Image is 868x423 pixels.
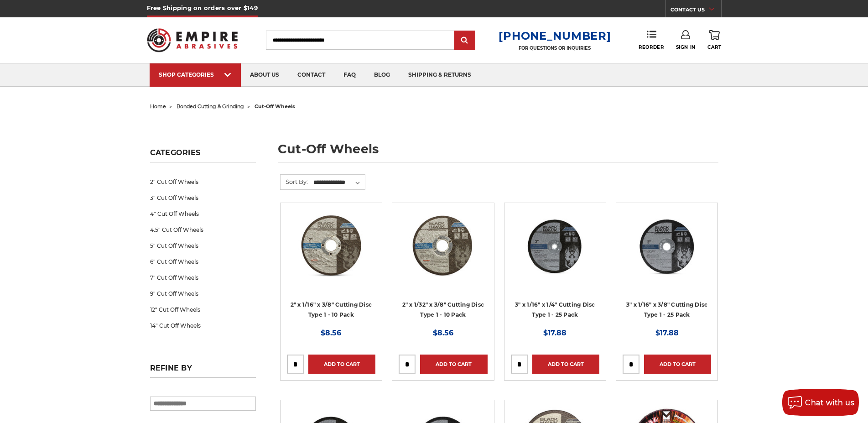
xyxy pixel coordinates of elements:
[782,389,859,416] button: Chat with us
[805,398,854,407] span: Chat with us
[150,270,256,286] a: 7" Cut Off Wheels
[150,148,256,162] h5: Categories
[707,30,721,50] a: Cart
[288,63,334,87] a: contact
[420,355,487,374] a: Add to Cart
[321,329,341,337] span: $8.56
[670,5,721,17] a: CONTACT US
[147,22,238,58] img: Empire Abrasives
[399,63,480,87] a: shipping & returns
[150,364,256,378] h5: Refine by
[150,103,166,110] a: home
[295,209,368,282] img: 2" x 1/16" x 3/8" Cut Off Wheel
[150,302,256,318] a: 12" Cut Off Wheels
[308,355,375,374] a: Add to Cart
[241,63,288,87] a: about us
[707,44,721,50] span: Cart
[644,355,711,374] a: Add to Cart
[150,174,256,190] a: 2" Cut Off Wheels
[515,301,595,319] a: 3" x 1/16" x 1/4" Cutting Disc Type 1 - 25 Pack
[312,176,365,189] select: Sort By:
[159,71,232,78] div: SHOP CATEGORIES
[150,206,256,222] a: 4" Cut Off Wheels
[630,209,703,282] img: 3" x 1/16" x 3/8" Cutting Disc
[365,63,399,87] a: blog
[177,103,244,110] a: bonded cutting & grinding
[150,318,256,334] a: 14" Cut Off Wheels
[433,329,453,337] span: $8.56
[291,301,372,319] a: 2" x 1/16" x 3/8" Cutting Disc Type 1 - 10 Pack
[676,44,696,50] span: Sign In
[334,63,365,87] a: faq
[626,301,708,319] a: 3" x 1/16" x 3/8" Cutting Disc Type 1 - 25 Pack
[639,30,664,50] a: Reorder
[655,329,679,337] span: $17.88
[532,355,599,374] a: Add to Cart
[639,44,664,50] span: Reorder
[278,143,718,162] h1: cut-off wheels
[511,209,599,298] a: 3” x .0625” x 1/4” Die Grinder Cut-Off Wheels by Black Hawk Abrasives
[623,209,711,298] a: 3" x 1/16" x 3/8" Cutting Disc
[281,175,308,188] label: Sort By:
[287,209,375,298] a: 2" x 1/16" x 3/8" Cut Off Wheel
[499,29,611,42] a: [PHONE_NUMBER]
[150,286,256,302] a: 9" Cut Off Wheels
[150,190,256,206] a: 3" Cut Off Wheels
[399,209,487,298] a: 2" x 1/32" x 3/8" Cut Off Wheel
[402,301,484,319] a: 2" x 1/32" x 3/8" Cutting Disc Type 1 - 10 Pack
[499,45,611,51] p: FOR QUESTIONS OR INQUIRIES
[543,329,567,337] span: $17.88
[150,222,256,238] a: 4.5" Cut Off Wheels
[255,103,295,110] span: cut-off wheels
[406,209,479,282] img: 2" x 1/32" x 3/8" Cut Off Wheel
[150,254,256,270] a: 6" Cut Off Wheels
[519,209,592,282] img: 3” x .0625” x 1/4” Die Grinder Cut-Off Wheels by Black Hawk Abrasives
[456,31,474,50] input: Submit
[150,238,256,254] a: 5" Cut Off Wheels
